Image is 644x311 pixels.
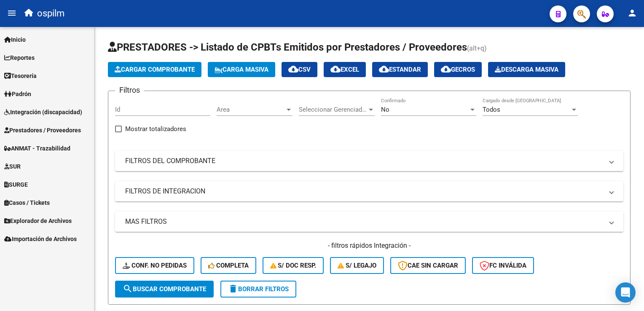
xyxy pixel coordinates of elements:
span: EXCEL [330,66,359,73]
span: Importación de Archivos [4,234,77,244]
mat-icon: menu [7,8,17,18]
h4: - filtros rápidos Integración - [115,241,623,250]
span: Completa [208,262,249,269]
span: CSV [288,66,311,73]
mat-expansion-panel-header: FILTROS DEL COMPROBANTE [115,151,623,171]
span: Area [217,106,285,113]
span: Buscar Comprobante [123,285,206,293]
mat-icon: person [627,8,637,18]
span: ANMAT - Trazabilidad [4,144,70,153]
button: FC Inválida [472,257,534,274]
mat-icon: cloud_download [288,64,298,74]
span: Casos / Tickets [4,198,50,207]
mat-icon: cloud_download [379,64,389,74]
span: (alt+q) [467,44,487,52]
button: Carga Masiva [208,62,275,77]
span: PRESTADORES -> Listado de CPBTs Emitidos por Prestadores / Proveedores [108,41,467,53]
mat-icon: cloud_download [330,64,341,74]
span: Padrón [4,89,31,99]
button: S/ legajo [330,257,384,274]
span: S/ legajo [338,262,376,269]
span: S/ Doc Resp. [270,262,317,269]
span: Gecros [441,66,475,73]
mat-expansion-panel-header: FILTROS DE INTEGRACION [115,181,623,201]
button: Estandar [372,62,428,77]
span: Explorador de Archivos [4,216,72,225]
span: Seleccionar Gerenciador [299,106,367,113]
button: Conf. no pedidas [115,257,194,274]
button: Cargar Comprobante [108,62,201,77]
button: EXCEL [324,62,366,77]
mat-panel-title: MAS FILTROS [125,217,603,226]
div: Open Intercom Messenger [615,282,636,303]
span: Conf. no pedidas [123,262,187,269]
span: Tesorería [4,71,37,80]
span: Prestadores / Proveedores [4,126,81,135]
span: Todos [483,106,500,113]
button: Gecros [434,62,482,77]
button: Completa [201,257,256,274]
span: Descarga Masiva [495,66,558,73]
span: No [381,106,389,113]
span: Mostrar totalizadores [125,124,186,134]
span: Borrar Filtros [228,285,289,293]
mat-expansion-panel-header: MAS FILTROS [115,212,623,232]
mat-icon: delete [228,284,238,294]
button: Borrar Filtros [220,281,296,298]
span: ospilm [37,4,64,23]
span: CAE SIN CARGAR [398,262,458,269]
span: SURGE [4,180,28,189]
span: Cargar Comprobante [115,66,195,73]
button: Descarga Masiva [488,62,565,77]
mat-icon: search [123,284,133,294]
span: Reportes [4,53,35,62]
mat-panel-title: FILTROS DE INTEGRACION [125,187,603,196]
button: Buscar Comprobante [115,281,214,298]
span: FC Inválida [480,262,526,269]
button: S/ Doc Resp. [263,257,324,274]
span: Inicio [4,35,26,44]
button: CSV [282,62,317,77]
h3: Filtros [115,84,144,96]
span: Integración (discapacidad) [4,107,82,117]
span: Estandar [379,66,421,73]
span: SUR [4,162,21,171]
button: CAE SIN CARGAR [390,257,466,274]
app-download-masive: Descarga masiva de comprobantes (adjuntos) [488,62,565,77]
mat-panel-title: FILTROS DEL COMPROBANTE [125,156,603,166]
span: Carga Masiva [215,66,268,73]
mat-icon: cloud_download [441,64,451,74]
